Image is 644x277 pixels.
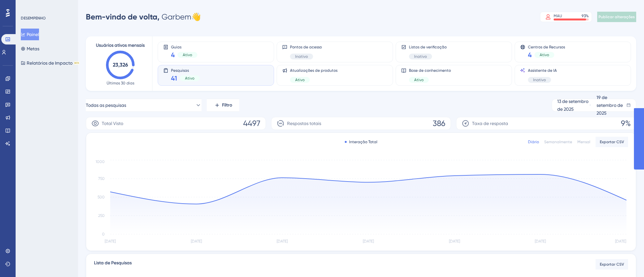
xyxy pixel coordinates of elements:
[290,68,337,73] font: Atualizações de produtos
[102,121,123,126] font: Total Visto
[243,119,260,128] font: 4497
[528,45,565,49] font: Centros de Recursos
[102,232,105,236] tspan: 0
[528,51,532,59] font: 4
[290,45,322,49] font: Pontos de acesso
[600,262,624,267] font: Exportar CSV
[596,137,628,147] button: Exportar CSV
[557,99,588,112] font: 13 de setembro de 2025
[597,12,636,22] button: Publicar alterações
[449,239,460,244] tspan: [DATE]
[162,12,191,21] font: Garbem
[597,95,623,116] font: 19 de setembro de 2025
[171,68,189,73] font: Pesquisas
[171,45,181,49] font: Guias
[433,119,445,128] font: 386
[222,102,232,108] font: Filtro
[287,121,321,126] font: Respostas totais
[472,121,508,126] font: Taxa de resposta
[582,14,586,18] font: 93
[363,239,374,244] tspan: [DATE]
[94,260,132,266] font: Lista de Pesquisas
[577,140,590,144] font: Mensal
[113,62,128,68] text: 23,326
[107,81,134,85] font: Últimos 30 dias
[27,46,39,51] font: Metas
[185,76,194,81] font: Ativo
[554,14,562,18] font: MAU
[105,239,116,244] tspan: [DATE]
[409,45,447,49] font: Listas de verificação
[98,176,105,181] tspan: 750
[171,74,177,82] font: 41
[600,140,624,144] font: Exportar CSV
[86,103,126,108] font: Todas as pesquisas
[528,140,539,144] font: Diário
[414,54,427,59] font: Inativo
[21,29,39,40] button: Painel
[86,99,202,112] button: Todas as pesquisas
[615,239,626,244] tspan: [DATE]
[617,251,636,271] iframe: Iniciador do Assistente de IA do UserGuiding
[277,239,288,244] tspan: [DATE]
[295,78,305,82] font: Ativo
[27,60,72,66] font: Relatórios de Impacto
[191,12,201,21] font: 👋
[21,57,80,69] button: Relatórios de ImpactoBETA
[21,43,39,55] button: Metas
[96,43,145,48] font: Usuários ativos mensais
[540,53,549,57] font: Ativo
[96,159,105,164] tspan: 1000
[596,259,628,270] button: Exportar CSV
[183,53,192,57] font: Ativo
[533,78,546,82] font: Inativo
[586,14,589,18] font: %
[621,119,631,128] font: 9%
[171,51,175,59] font: 4
[349,140,377,144] font: Interação Total
[414,78,424,82] font: Ativo
[98,195,105,199] tspan: 500
[535,239,546,244] tspan: [DATE]
[544,140,572,144] font: Semanalmente
[21,16,46,20] font: DESEMPENHO
[598,15,635,19] font: Publicar alterações
[528,68,557,73] font: Assistente de IA
[295,54,308,59] font: Inativo
[207,99,239,112] button: Filtro
[191,239,202,244] tspan: [DATE]
[74,62,79,64] font: BETA
[27,32,39,37] font: Painel
[98,213,105,218] tspan: 250
[86,12,160,21] font: Bem-vindo de volta,
[409,68,451,73] font: Base de conhecimento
